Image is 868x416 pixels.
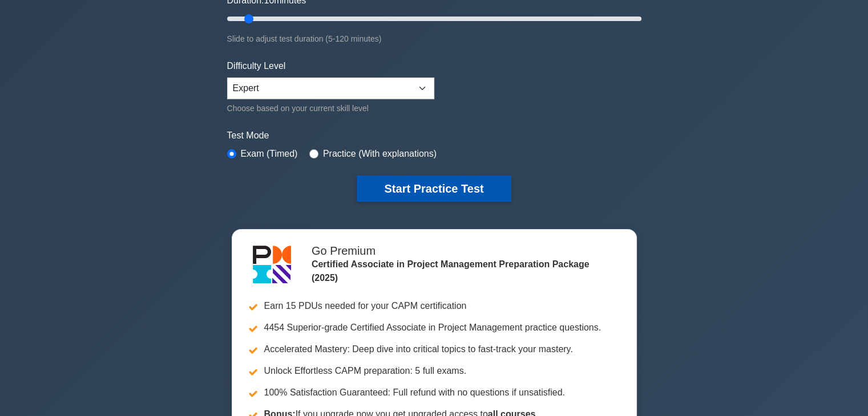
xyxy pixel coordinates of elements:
[227,101,434,115] div: Choose based on your current skill level
[323,147,437,161] label: Practice (With explanations)
[241,147,298,161] label: Exam (Timed)
[357,176,511,202] button: Start Practice Test
[227,32,641,46] div: Slide to adjust test duration (5-120 minutes)
[227,59,286,73] label: Difficulty Level
[227,129,641,142] label: Test Mode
